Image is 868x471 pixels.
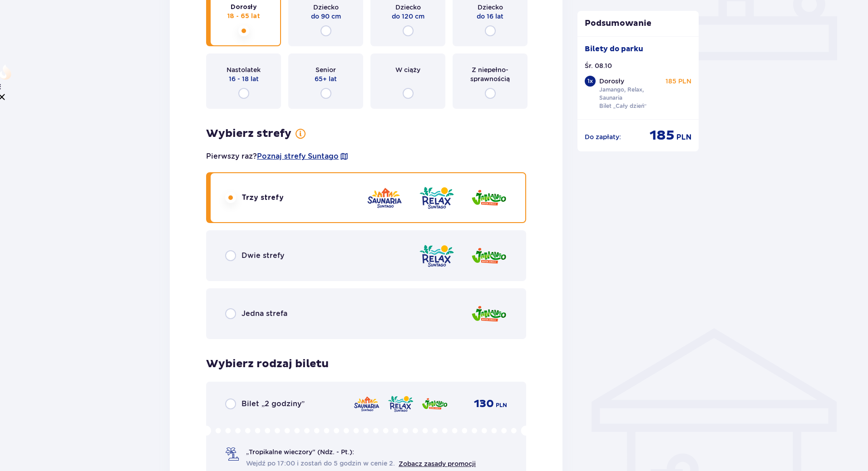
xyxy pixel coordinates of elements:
span: do 16 lat [477,12,503,21]
span: Jedna strefa [242,309,287,319]
img: Saunaria [353,394,380,413]
img: Saunaria [366,185,403,211]
span: PLN [496,401,507,409]
span: 185 [650,127,675,144]
span: Dziecko [395,3,421,12]
div: 1 x [585,76,596,87]
p: 185 PLN [666,77,691,86]
span: „Tropikalne wieczory" (Ndz. - Pt.): [246,447,354,456]
h3: Wybierz strefy [206,127,291,141]
p: Pierwszy raz? [206,151,349,161]
img: Jamango [421,394,448,413]
p: Bilety do parku [585,44,643,54]
span: Dwie strefy [242,251,284,261]
p: Do zapłaty : [585,132,621,141]
p: Podsumowanie [577,18,699,29]
span: 18 - 65 lat [227,12,260,21]
span: Senior [316,65,336,74]
p: Śr. 08.10 [585,61,612,70]
span: W ciąży [395,65,420,74]
span: Z niepełno­sprawnością [461,65,519,83]
span: do 90 cm [311,12,341,21]
span: Trzy strefy [242,193,284,203]
p: Jamango, Relax, Saunaria [599,86,662,102]
span: Nastolatek [227,65,261,74]
span: 130 [474,397,494,411]
span: Wejdź po 17:00 i zostań do 5 godzin w cenie 2. [246,459,395,468]
span: Dziecko [478,3,503,12]
span: Dziecko [313,3,339,12]
a: Poznaj strefy Suntago [257,151,339,161]
img: Relax [419,243,455,269]
h3: Wybierz rodzaj biletu [206,357,329,371]
span: PLN [676,132,691,142]
a: Zobacz zasady promocji [399,460,476,467]
span: 65+ lat [315,74,337,83]
span: do 120 cm [392,12,424,21]
p: Dorosły [599,77,624,86]
img: Jamango [471,185,507,211]
span: Dorosły [231,3,257,12]
img: Relax [387,394,414,413]
span: 16 - 18 lat [229,74,259,83]
img: Jamango [471,243,507,269]
img: Jamango [471,301,507,327]
span: Bilet „2 godziny” [242,399,305,409]
p: Bilet „Cały dzień” [599,102,647,110]
img: Relax [419,185,455,211]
